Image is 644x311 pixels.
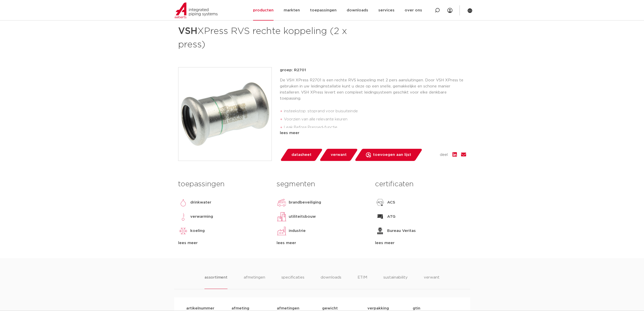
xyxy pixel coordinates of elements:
[280,77,466,102] p: De VSH XPress R2701 is een rechte RVS koppeling met 2 pers aansluitingen. Door VSH XPress te gebr...
[178,24,368,51] h1: XPress RVS rechte koppeling (2 x press)
[277,226,287,236] img: industrie
[204,275,227,289] li: assortiment
[375,226,385,236] img: Bureau Veritas
[289,228,306,234] p: industrie
[277,179,367,189] h3: segmenten
[178,197,188,208] img: drinkwater
[387,228,416,234] p: Bureau Veritas
[178,179,269,189] h3: toepassingen
[375,197,385,208] img: ACS
[280,130,466,136] div: lees meer
[358,275,367,289] li: ETIM
[387,199,395,206] p: ACS
[280,149,323,161] a: datasheet
[387,214,396,220] p: ATG
[190,214,213,220] p: verwarming
[284,123,466,132] li: Leak Before Pressed-functie
[424,275,440,289] li: verwant
[280,67,466,73] p: groep: R2701
[178,67,272,161] img: Product Image for VSH XPress RVS rechte koppeling (2 x press)
[440,152,448,158] span: deel:
[319,149,358,161] a: verwant
[284,107,466,115] li: insteekstop: stoprand voor buisuiteinde
[321,275,341,289] li: downloads
[281,275,304,289] li: specificaties
[375,240,466,246] div: lees meer
[178,212,188,222] img: verwarming
[375,179,466,189] h3: certificaten
[289,214,316,220] p: utiliteitsbouw
[178,27,197,36] strong: VSH
[373,151,411,159] span: toevoegen aan lijst
[277,212,287,222] img: utiliteitsbouw
[244,275,265,289] li: afmetingen
[292,151,311,159] span: datasheet
[178,226,188,236] img: koeling
[375,212,385,222] img: ATG
[284,115,466,123] li: Voorzien van alle relevante keuren
[178,240,269,246] div: lees meer
[331,151,347,159] span: verwant
[190,228,205,234] p: koeling
[383,275,408,289] li: sustainability
[277,240,367,246] div: lees meer
[190,199,211,206] p: drinkwater
[277,197,287,208] img: brandbeveiliging
[289,199,321,206] p: brandbeveiliging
